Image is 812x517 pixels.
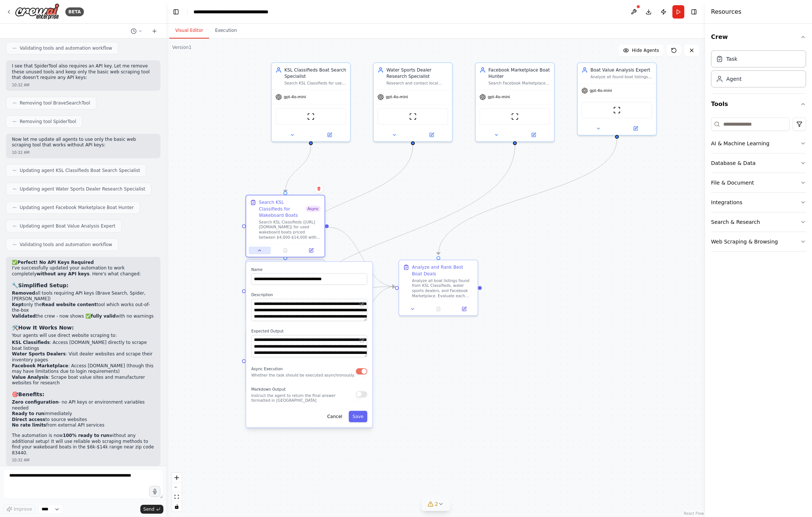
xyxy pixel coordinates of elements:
span: Updating agent Facebook Marketplace Boat Hunter [20,205,134,211]
span: gpt-4o-mini [284,95,306,100]
li: : Access [DOMAIN_NAME] directly to scrape boat listings [12,340,154,351]
button: fit view [172,492,182,502]
strong: How It Works Now: [18,325,74,331]
g: Edge from 990fc939-385e-4851-9e5f-04f4ee7955a5 to 9cfd1ffb-ace5-4915-9ee5-0fa6d5ca563e [329,284,395,364]
span: Hide Agents [632,47,659,53]
li: all tools requiring API keys (Brave Search, Spider, [PERSON_NAME]) [12,291,154,302]
button: Open in side panel [617,125,653,133]
strong: Value Analysis [12,375,48,380]
strong: No rate limits [12,422,46,428]
nav: breadcrumb [193,8,277,16]
span: gpt-4o-mini [590,88,612,93]
span: Updating agent Water Sports Dealer Research Specialist [20,186,145,192]
div: BETA [65,7,84,16]
button: Open in side panel [515,131,551,139]
span: 2 [435,500,438,508]
div: 10:32 AM [12,457,154,463]
div: Water Sports Dealer Research Specialist [387,67,449,79]
strong: Read website content [42,302,96,307]
button: Send [140,505,163,514]
li: only the tool which works out-of-the-box [12,302,154,314]
button: Improve [3,504,35,514]
span: Updating agent Boat Value Analysis Expert [20,223,115,229]
button: Open in side panel [414,131,450,139]
div: Tools [711,115,806,258]
button: Open in side panel [312,131,348,139]
p: Your agents will use direct website scraping to: [12,333,154,339]
div: Research and contact local water sports dealers within 250 miles of zip code 83440 to find used w... [387,81,449,86]
span: Send [143,506,154,512]
img: ScrapeWebsiteTool [409,113,417,120]
li: : Visit dealer websites and scrape their inventory pages [12,351,154,363]
li: : Scrape boat value sites and manufacturer websites for research [12,375,154,386]
img: Logo [15,3,59,20]
button: Cancel [323,411,346,422]
span: Improve [14,506,32,512]
h4: Resources [711,7,741,16]
p: I see that SpiderTool also requires an API key. Let me remove these unused tools and keep only th... [12,63,154,81]
strong: Benefits: [18,391,45,397]
div: Water Sports Dealer Research SpecialistResearch and contact local water sports dealers within 250... [373,62,453,142]
span: Markdown Output [251,387,286,392]
strong: Removed [12,291,35,296]
button: zoom out [172,483,182,492]
button: Switch to previous chat [128,27,146,36]
strong: Validated [12,314,36,319]
button: Web Scraping & Browsing [711,232,806,251]
div: KSL Classifieds Boat Search SpecialistSearch KSL Classifieds for used boats in the $6,000-$14,000... [271,62,351,142]
img: ScrapeWebsiteTool [307,113,315,120]
h2: ✅ [12,260,154,266]
g: Edge from e6a28ea4-c0f4-4ee9-ab76-f4fc195dba89 to 9cfd1ffb-ace5-4915-9ee5-0fa6d5ca563e [329,224,395,290]
button: Tools [711,94,806,115]
span: Updating agent KSL Classifieds Boat Search Specialist [20,168,140,173]
button: Crew [711,27,806,47]
button: No output available [272,246,299,254]
button: zoom in [172,473,182,483]
button: Execution [209,23,243,39]
div: KSL Classifieds Boat Search Specialist [284,67,346,79]
span: Validating tools and automation workflow [20,242,112,248]
div: 10:32 AM [12,150,154,155]
button: Open in side panel [453,305,475,313]
div: Search KSL Classifieds ([URL][DOMAIN_NAME]) for used wakeboard boats priced between $4,000-$14,00... [259,219,321,240]
button: Open in side panel [300,246,322,254]
strong: Kept [12,302,24,307]
button: Database & Data [711,153,806,173]
button: File & Document [711,173,806,192]
h3: 🔧 [12,282,154,289]
strong: Perfect! No API Keys Required [17,260,94,265]
button: 2 [421,497,450,511]
button: toggle interactivity [172,502,182,511]
div: Search KSL Classifieds for used boats in the $6,000-$14,000 price range within 250 miles of zip c... [284,81,346,86]
div: Analyze and Rank Best Boat DealsAnalyze all boat listings found from KSL Classifieds, water sport... [398,260,478,316]
div: Task [726,55,737,63]
g: Edge from bf49ceeb-4b9b-43b1-bc64-96f6b5d3e706 to e6a28ea4-c0f4-4ee9-ab76-f4fc195dba89 [282,145,314,192]
p: I've successfully updated your automation to work completely . Here's what changed: [12,265,154,277]
div: Research Water Sports Dealers InventoryAsyncFind and research water sports dealers within 250 mil... [245,260,325,322]
p: Now let me update all agents to use only the basic web scraping tool that works without API keys: [12,137,154,148]
li: the crew - now shows ✅ with no warnings [12,314,154,319]
div: Version 1 [172,44,192,50]
label: Name [251,267,368,272]
g: Edge from c4e364f5-0a21-48b6-acf9-648fc55ab5d6 to 8113a4cb-8c81-4816-8a6f-7c3fc923171d [282,145,416,256]
strong: 100% ready to run [63,433,109,438]
button: Start a new chat [149,27,160,36]
div: Crew [711,47,806,93]
strong: Water Sports Dealers [12,351,66,357]
button: Open in editor [358,300,366,308]
div: React Flow controls [172,473,182,511]
strong: Simplified Setup: [18,282,69,288]
span: Removing tool BraveSearchTool [20,100,90,106]
h3: 🛠️ [12,324,154,331]
strong: Facebook Marketplace [12,363,68,368]
img: ScrapeWebsiteTool [511,113,519,120]
button: AI & Machine Learning [711,134,806,153]
button: Delete node [314,184,324,193]
button: Visual Editor [169,23,209,39]
button: No output available [425,305,452,313]
span: gpt-4o-mini [488,95,510,100]
button: Hide Agents [619,44,663,56]
button: Search & Research [711,212,806,232]
div: Analyze and Rank Best Boat Deals [412,264,474,277]
li: immediately [12,411,154,417]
